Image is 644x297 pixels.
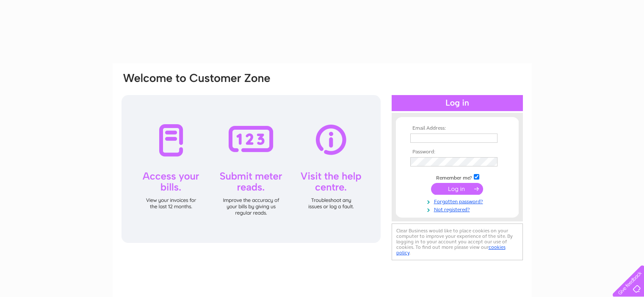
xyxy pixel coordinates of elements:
th: Email Address: [408,125,506,131]
th: Password: [408,149,506,155]
a: Not registered? [410,205,506,213]
div: Clear Business would like to place cookies on your computer to improve your experience of the sit... [392,223,523,260]
td: Remember me? [408,173,506,181]
a: cookies policy [396,244,506,256]
input: Submit [431,183,483,195]
a: Forgotten password? [410,197,506,205]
